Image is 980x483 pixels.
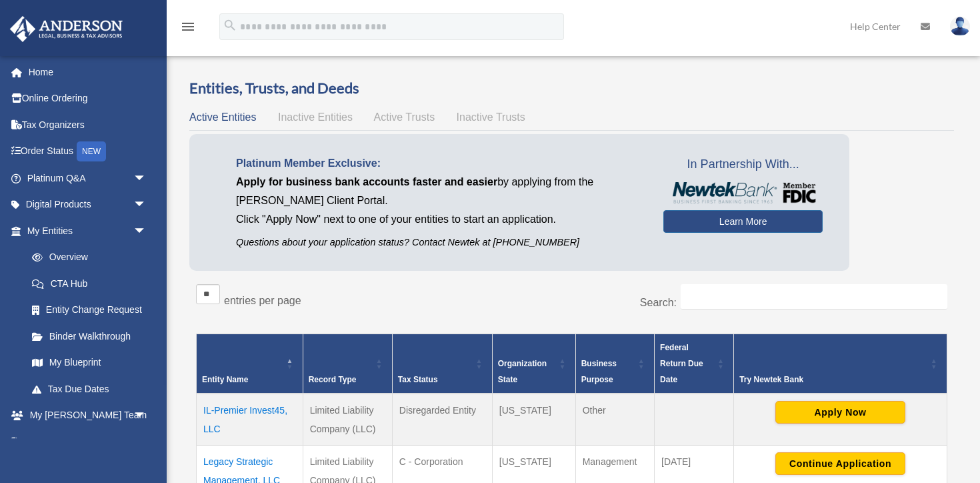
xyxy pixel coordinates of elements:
span: arrow_drop_down [133,428,160,456]
i: search [223,18,237,33]
a: My Blueprint [19,350,160,376]
span: Active Trusts [374,111,435,123]
td: Other [575,394,654,446]
label: Search: [640,297,677,308]
span: Federal Return Due Date [660,343,703,384]
button: Apply Now [775,401,905,424]
span: Tax Status [398,375,438,384]
a: menu [180,23,196,35]
th: Tax Status: Activate to sort [392,334,492,394]
p: by applying from the [PERSON_NAME] Client Portal. [236,173,643,210]
a: Digital Productsarrow_drop_down [9,191,167,218]
a: Binder Walkthrough [19,323,160,350]
a: Learn More [663,210,823,233]
th: Record Type: Activate to sort [303,334,392,394]
label: entries per page [224,295,301,306]
a: Tax Organizers [9,111,167,138]
span: Entity Name [202,375,248,384]
a: Order StatusNEW [9,138,167,165]
a: Home [9,59,167,85]
span: arrow_drop_down [133,165,160,192]
span: Organization State [498,359,547,384]
span: arrow_drop_down [133,191,160,219]
div: Try Newtek Bank [739,372,927,388]
span: Inactive Entities [278,111,353,123]
a: Online Ordering [9,85,167,112]
img: NewtekBankLogoSM.png [670,182,816,203]
td: Disregarded Entity [392,394,492,446]
a: CTA Hub [19,270,160,297]
th: Federal Return Due Date: Activate to sort [655,334,734,394]
div: NEW [77,141,106,161]
td: IL-Premier Invest45, LLC [197,394,303,446]
a: My [PERSON_NAME] Teamarrow_drop_down [9,402,167,429]
img: User Pic [950,17,970,36]
p: Questions about your application status? Contact Newtek at [PHONE_NUMBER] [236,234,643,251]
span: Apply for business bank accounts faster and easier [236,176,497,187]
th: Business Purpose: Activate to sort [575,334,654,394]
span: Record Type [309,375,357,384]
a: Overview [19,244,153,271]
h3: Entities, Trusts, and Deeds [189,78,954,99]
span: In Partnership With... [663,154,823,175]
p: Platinum Member Exclusive: [236,154,643,173]
th: Entity Name: Activate to invert sorting [197,334,303,394]
button: Continue Application [775,452,905,475]
i: menu [180,19,196,35]
a: Entity Change Request [19,297,160,324]
td: Limited Liability Company (LLC) [303,394,392,446]
a: My Documentsarrow_drop_down [9,428,167,455]
span: arrow_drop_down [133,402,160,430]
th: Try Newtek Bank : Activate to sort [734,334,947,394]
p: Click "Apply Now" next to one of your entities to start an application. [236,210,643,229]
span: Inactive Trusts [457,111,525,123]
span: arrow_drop_down [133,217,160,245]
a: Platinum Q&Aarrow_drop_down [9,165,167,191]
span: Business Purpose [581,359,617,384]
th: Organization State: Activate to sort [492,334,575,394]
a: My Entitiesarrow_drop_down [9,217,160,244]
span: Active Entities [189,111,256,123]
a: Tax Due Dates [19,376,160,402]
td: [US_STATE] [492,394,575,446]
img: Anderson Advisors Platinum Portal [6,16,127,42]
